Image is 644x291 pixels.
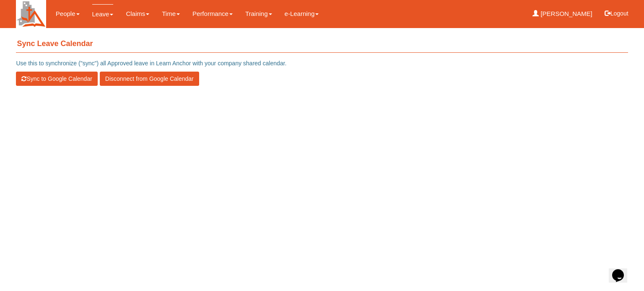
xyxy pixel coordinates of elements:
a: Claims [126,4,149,23]
a: Training [245,4,272,23]
a: Leave [92,4,114,24]
a: [PERSON_NAME] [532,4,592,23]
a: People [56,4,80,23]
button: Logout [599,3,634,23]
a: Performance [192,4,233,23]
a: Time [162,4,180,23]
iframe: chat widget [609,258,636,283]
a: e-Learning [285,4,319,23]
p: Use this to synchronize ("sync") all Approved leave in Learn Anchor with your company shared cale... [16,59,628,67]
h4: Sync Leave Calendar [16,36,628,53]
button: Disconnect from Google Calendar [100,72,199,86]
button: Sync to Google Calendar [16,72,97,86]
